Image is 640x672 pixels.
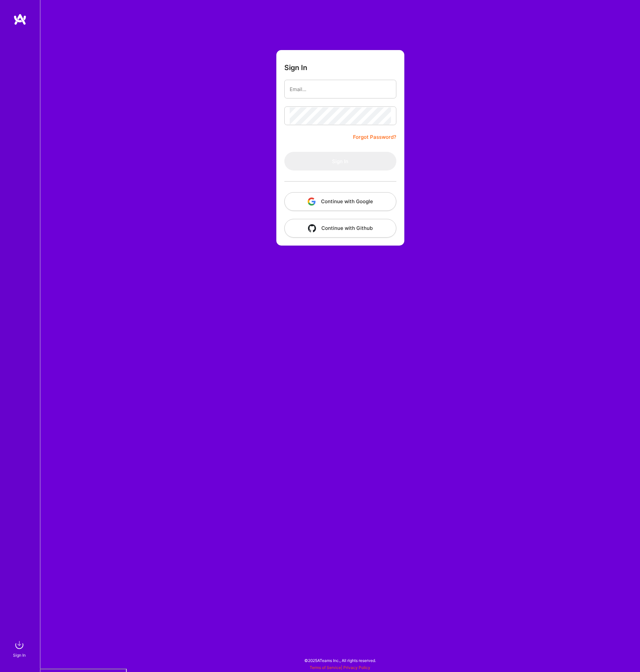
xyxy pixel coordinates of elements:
[13,638,26,652] img: sign in
[290,81,391,98] input: Email...
[308,198,316,206] img: icon
[284,63,307,72] h3: Sign In
[343,665,370,670] a: Privacy Policy
[13,652,26,659] div: Sign In
[284,219,396,238] button: Continue with Github
[310,665,341,670] a: Terms of Service
[284,192,396,211] button: Continue with Google
[284,152,396,171] button: Sign In
[308,224,316,232] img: icon
[310,665,370,670] span: |
[14,638,26,659] a: sign inSign In
[353,133,396,141] a: Forgot Password?
[13,13,27,25] img: logo
[40,652,640,669] div: © 2025 ATeams Inc., All rights reserved.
